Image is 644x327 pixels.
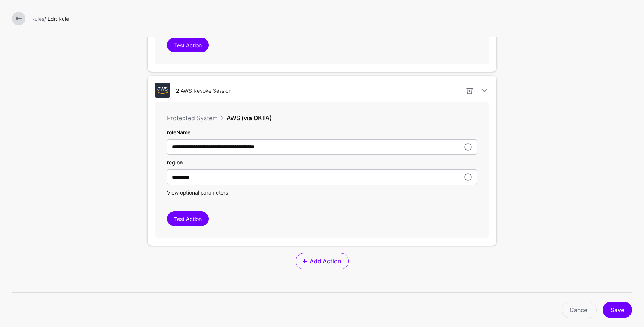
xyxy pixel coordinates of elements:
span: AWS (via OKTA) [227,114,272,122]
a: Rules [31,16,44,22]
span: Add Action [309,257,342,266]
label: region [167,158,183,166]
label: roleName [167,128,190,136]
img: svg+xml;base64,PHN2ZyB3aWR0aD0iNjQiIGhlaWdodD0iNjQiIHZpZXdCb3g9IjAgMCA2NCA2NCIgZmlsbD0ibm9uZSIgeG... [155,83,170,98]
button: Test Action [167,38,209,52]
span: View optional parameters [167,189,228,196]
div: / Edit Rule [28,15,635,23]
span: Protected System [167,114,218,122]
a: Cancel [562,302,597,318]
button: Save [603,302,632,318]
strong: 2. [176,87,181,94]
div: AWS Revoke Session [173,87,234,94]
button: Test Action [167,211,209,226]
